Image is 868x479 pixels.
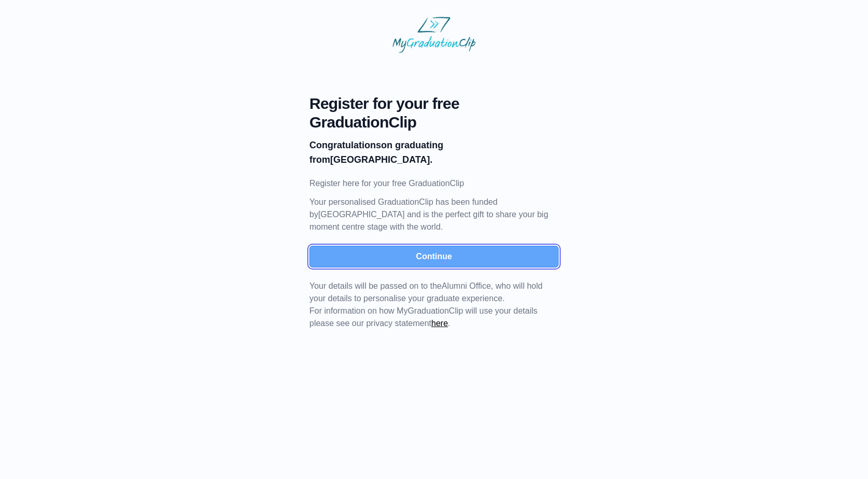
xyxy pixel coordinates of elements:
[431,319,448,328] a: here
[309,196,559,233] p: Your personalised GraduationClip has been funded by [GEOGRAPHIC_DATA] and is the perfect gift to ...
[392,17,476,53] img: MyGraduationClip
[309,140,381,150] b: Congratulations
[309,94,559,113] span: Register for your free
[309,246,559,267] button: Continue
[442,281,491,290] span: Alumni Office
[309,113,559,132] span: GraduationClip
[309,281,542,303] span: Your details will be passed on to the , who will hold your details to personalise your graduate e...
[309,281,542,328] span: For information on how MyGraduationClip will use your details please see our privacy statement .
[309,177,559,190] p: Register here for your free GraduationClip
[309,138,559,167] p: on graduating from [GEOGRAPHIC_DATA].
